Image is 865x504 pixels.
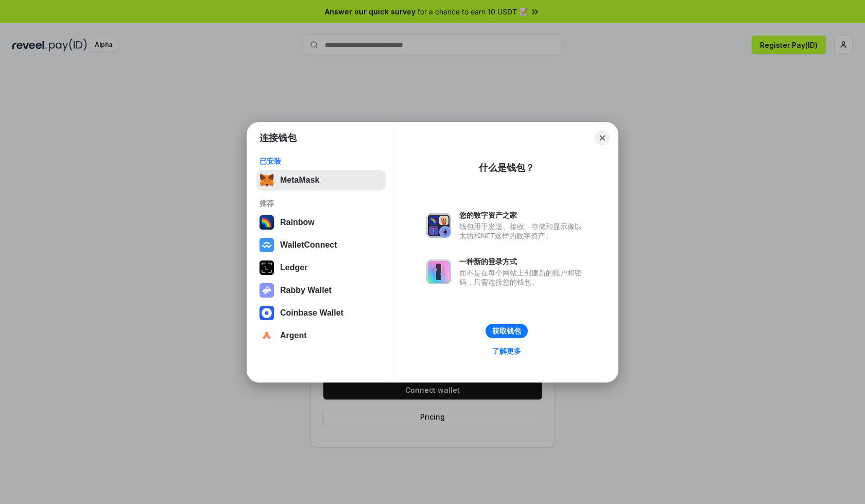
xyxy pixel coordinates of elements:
[492,326,521,336] div: 获取钱包
[280,240,337,250] div: WalletConnect
[459,268,587,287] div: 而不是在每个网站上创建新的账户和密码，只需连接您的钱包。
[459,211,587,220] div: 您的数字资产之家
[259,215,274,230] img: svg+xml,%3Csvg%20width%3D%22120%22%20height%3D%22120%22%20viewBox%3D%220%200%20120%20120%22%20fil...
[256,212,386,233] button: Rainbow
[426,213,451,238] img: svg+xml,%3Csvg%20xmlns%3D%22http%3A%2F%2Fwww.w3.org%2F2000%2Fsvg%22%20fill%3D%22none%22%20viewBox...
[256,170,386,190] button: MetaMask
[259,328,274,343] img: svg+xml,%3Csvg%20width%3D%2228%22%20height%3D%2228%22%20viewBox%3D%220%200%2028%2028%22%20fill%3D...
[259,199,383,208] div: 推荐
[259,157,383,166] div: 已安装
[280,263,307,272] div: Ledger
[426,259,451,284] img: svg+xml,%3Csvg%20xmlns%3D%22http%3A%2F%2Fwww.w3.org%2F2000%2Fsvg%22%20fill%3D%22none%22%20viewBox...
[256,257,386,278] button: Ledger
[259,238,274,252] img: svg+xml,%3Csvg%20width%3D%2228%22%20height%3D%2228%22%20viewBox%3D%220%200%2028%2028%22%20fill%3D...
[259,306,274,320] img: svg+xml,%3Csvg%20width%3D%2228%22%20height%3D%2228%22%20viewBox%3D%220%200%2028%2028%22%20fill%3D...
[259,260,274,275] img: svg+xml,%3Csvg%20xmlns%3D%22http%3A%2F%2Fwww.w3.org%2F2000%2Fsvg%22%20width%3D%2228%22%20height%3...
[280,331,307,340] div: Argent
[479,162,534,174] div: 什么是钱包？
[256,303,386,323] button: Coinbase Wallet
[256,325,386,346] button: Argent
[256,280,386,301] button: Rabby Wallet
[459,257,587,266] div: 一种新的登录方式
[259,173,274,187] img: svg+xml,%3Csvg%20fill%3D%22none%22%20height%3D%2233%22%20viewBox%3D%220%200%2035%2033%22%20width%...
[486,344,527,358] a: 了解更多
[259,132,297,144] h1: 连接钱包
[486,324,528,338] button: 获取钱包
[459,222,587,240] div: 钱包用于发送、接收、存储和显示像以太坊和NFT这样的数字资产。
[280,218,315,227] div: Rainbow
[280,286,332,295] div: Rabby Wallet
[595,131,610,145] button: Close
[259,283,274,298] img: svg+xml,%3Csvg%20xmlns%3D%22http%3A%2F%2Fwww.w3.org%2F2000%2Fsvg%22%20fill%3D%22none%22%20viewBox...
[280,308,343,318] div: Coinbase Wallet
[280,176,319,185] div: MetaMask
[492,346,521,356] div: 了解更多
[256,235,386,255] button: WalletConnect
